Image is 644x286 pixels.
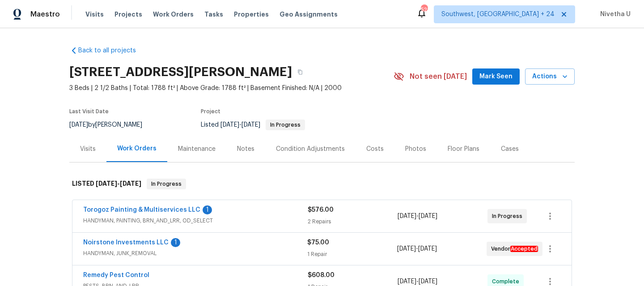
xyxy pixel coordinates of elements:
span: [DATE] [419,278,437,285]
span: [DATE] [69,122,88,128]
span: [DATE] [220,122,239,128]
div: 1 [203,205,212,214]
button: Actions [525,68,575,85]
span: Visits [85,10,104,19]
span: [DATE] [397,246,416,252]
span: Southwest, [GEOGRAPHIC_DATA] + 24 [441,10,555,19]
span: - [398,212,437,221]
div: by [PERSON_NAME] [69,120,153,130]
span: In Progress [492,212,526,221]
span: $75.00 [307,239,329,246]
span: Not seen [DATE] [410,72,467,81]
span: [DATE] [96,180,117,187]
span: [DATE] [398,213,416,219]
span: [DATE] [398,278,416,285]
div: Costs [366,145,384,154]
a: Torogoz Painting & Multiservices LLC [83,207,200,213]
h2: [STREET_ADDRESS][PERSON_NAME] [69,68,292,77]
span: - [220,122,260,128]
a: Noirstone Investments LLC [83,239,169,246]
span: 3 Beds | 2 1/2 Baths | Total: 1788 ft² | Above Grade: 1788 ft² | Basement Finished: N/A | 2000 [69,84,394,93]
span: In Progress [267,122,304,128]
div: Condition Adjustments [276,145,345,154]
span: Geo Assignments [280,10,338,19]
div: Floor Plans [448,145,479,154]
span: HANDYMAN, JUNK_REMOVAL [83,249,307,258]
span: Complete [492,277,523,286]
span: - [397,244,437,253]
span: Work Orders [153,10,194,19]
div: Work Orders [117,144,157,153]
div: 1 [171,238,180,247]
div: Cases [501,145,519,154]
span: - [96,180,141,187]
span: In Progress [148,179,185,188]
div: Visits [80,145,96,154]
span: Maestro [30,10,60,19]
span: Mark Seen [479,71,513,82]
span: Projects [114,10,142,19]
span: Properties [234,10,269,19]
div: 521 [421,5,427,14]
a: Remedy Pest Control [83,272,149,278]
span: [DATE] [419,213,437,219]
div: 1 Repair [307,250,397,259]
span: $608.00 [308,272,335,278]
span: [DATE] [241,122,260,128]
span: [DATE] [120,180,141,187]
a: Back to all projects [69,46,155,55]
em: Accepted [510,246,538,252]
button: Copy Address [292,64,308,80]
span: Actions [532,71,568,82]
span: HANDYMAN, PAINTING, BRN_AND_LRR, OD_SELECT [83,216,308,225]
span: $576.00 [308,207,334,213]
span: [DATE] [418,246,437,252]
span: Nivetha U [597,10,631,19]
div: Notes [237,145,254,154]
div: 2 Repairs [308,217,398,226]
button: Mark Seen [472,68,520,85]
span: Project [201,109,220,114]
span: - [398,277,437,286]
span: Vendor [491,244,542,253]
span: Listed [201,122,305,128]
span: Last Visit Date [69,109,109,114]
h6: LISTED [72,179,141,189]
div: Maintenance [178,145,216,154]
span: Tasks [204,11,223,17]
div: LISTED [DATE]-[DATE]In Progress [69,170,575,198]
div: Photos [405,145,426,154]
